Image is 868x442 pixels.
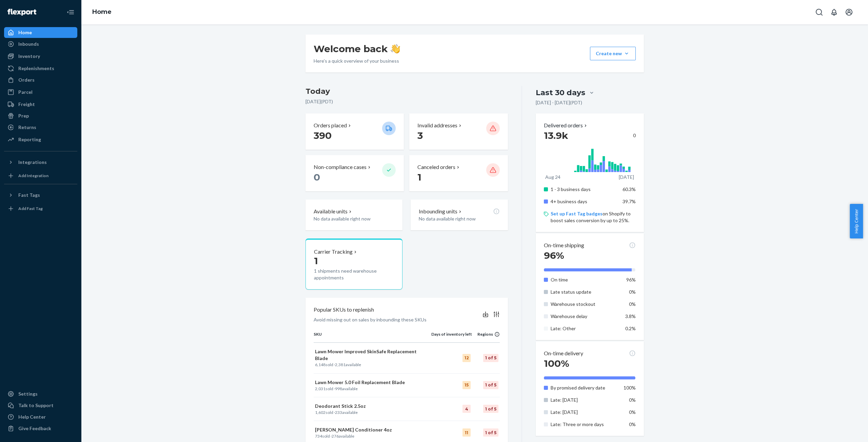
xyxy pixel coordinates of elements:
[629,301,636,307] span: 0%
[4,39,77,49] a: Inbounds
[315,348,430,362] p: Lawn Mower Improved SkinSafe Replacement Blade
[314,208,348,215] p: Available units
[623,186,636,192] span: 60.3%
[315,409,430,415] p: sold · available
[314,331,431,343] th: SKU
[626,277,636,282] span: 96%
[314,171,320,183] span: 0
[4,51,77,62] a: Inventory
[4,190,77,201] button: Fast Tags
[315,433,430,439] p: sold · available
[315,362,430,367] p: sold · available
[315,403,430,409] p: Deodorant Stick 2.5oz
[18,29,32,36] div: Home
[315,362,325,367] span: 6,148
[314,268,394,281] p: 1 shipments need warehouse appointments
[305,155,404,191] button: Non-compliance cases 0
[4,388,77,399] a: Settings
[4,400,77,411] button: Talk to Support
[305,199,402,230] button: Available unitsNo data available right now
[483,428,498,437] div: 1 of 5
[619,174,634,181] p: [DATE]
[18,173,48,178] div: Add Integration
[305,98,508,105] p: [DATE] ( PDT )
[4,122,77,133] a: Returns
[544,129,636,142] div: 0
[18,402,54,409] div: Talk to Support
[551,276,617,283] p: On time
[315,386,325,391] span: 2,031
[544,350,583,357] p: On-time delivery
[332,434,339,439] span: 276
[472,331,500,337] div: Regions
[536,99,582,106] p: [DATE] - [DATE] ( PDT )
[629,421,636,427] span: 0%
[314,163,367,171] p: Non-compliance cases
[409,155,508,191] button: Canceled orders 1
[315,379,430,386] p: Lawn Mower 5.0 Foil Replacement Blade
[4,87,77,98] a: Parcel
[391,44,400,54] img: hand-wave emoji
[551,186,617,193] p: 1 - 3 business days
[314,248,353,256] p: Carrier Tracking
[419,208,457,215] p: Inbounding units
[551,313,617,320] p: Warehouse delay
[4,203,77,214] a: Add Fast Tag
[315,386,430,392] p: sold · available
[483,405,498,413] div: 1 of 5
[544,358,569,369] span: 100%
[18,89,33,96] div: Parcel
[314,306,374,314] p: Popular SKUs to replenish
[417,122,457,129] p: Invalid addresses
[544,241,584,249] p: On-time shipping
[314,316,427,323] p: Avoid missing out on sales by inbounding these SKUs
[4,63,77,74] a: Replenishments
[462,428,471,437] div: 11
[625,325,636,331] span: 0.2%
[827,5,841,19] button: Open notifications
[419,215,499,222] p: No data available right now
[18,159,47,166] div: Integrations
[545,174,560,181] p: Aug 24
[335,410,342,415] span: 233
[483,381,498,389] div: 1 of 5
[335,386,342,391] span: 998
[551,198,617,205] p: 4+ business days
[7,9,36,16] img: Flexport logo
[18,136,41,143] div: Reporting
[315,410,325,415] span: 1,602
[87,2,117,22] ol: breadcrumbs
[64,5,77,19] button: Close Navigation
[825,422,861,439] iframe: Opens a widget where you can chat to one of our agents
[4,99,77,110] a: Freight
[314,43,400,55] h1: Welcome back
[4,412,77,422] a: Help Center
[305,86,508,97] h3: Today
[18,124,36,131] div: Returns
[4,134,77,145] a: Reporting
[18,414,46,420] div: Help Center
[629,397,636,403] span: 0%
[850,204,863,238] button: Help Center
[462,354,471,362] div: 12
[544,122,588,129] button: Delivered orders
[624,385,636,391] span: 100%
[483,354,498,362] div: 1 of 5
[18,77,35,83] div: Orders
[18,53,40,60] div: Inventory
[314,122,347,129] p: Orders placed
[18,425,51,432] div: Give Feedback
[18,101,35,108] div: Freight
[812,5,826,19] button: Open Search Box
[536,87,585,98] div: Last 30 days
[18,65,54,72] div: Replenishments
[4,157,77,168] button: Integrations
[409,113,508,150] button: Invalid addresses 3
[314,215,394,222] p: No data available right now
[4,170,77,181] a: Add Integration
[315,426,430,433] p: [PERSON_NAME] Conditioner 4oz
[18,41,39,47] div: Inbounds
[314,58,400,64] p: Here’s a quick overview of your business
[551,289,617,295] p: Late status update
